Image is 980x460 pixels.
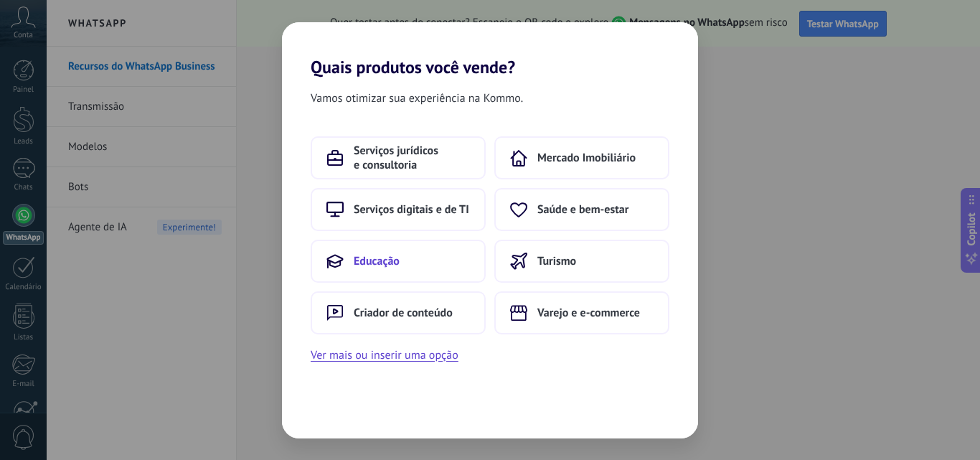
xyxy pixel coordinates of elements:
button: Saúde e bem-estar [494,188,669,231]
button: Educação [311,240,486,283]
button: Serviços jurídicos e consultoria [311,136,486,179]
span: Criador de conteúdo [354,306,453,320]
span: Varejo e e-commerce [537,306,640,320]
span: Serviços digitais e de TI [354,202,469,217]
button: Turismo [494,240,669,283]
button: Ver mais ou inserir uma opção [311,346,458,365]
button: Serviços digitais e de TI [311,188,486,231]
span: Mercado Imobiliário [537,151,636,165]
span: Saúde e bem-estar [537,202,628,217]
button: Mercado Imobiliário [494,136,669,179]
span: Vamos otimizar sua experiência na Kommo. [311,89,523,108]
span: Educação [354,254,400,268]
span: Serviços jurídicos e consultoria [354,144,470,172]
h2: Quais produtos você vende? [282,22,698,78]
button: Criador de conteúdo [311,291,486,334]
span: Turismo [537,254,576,268]
button: Varejo e e-commerce [494,291,669,334]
